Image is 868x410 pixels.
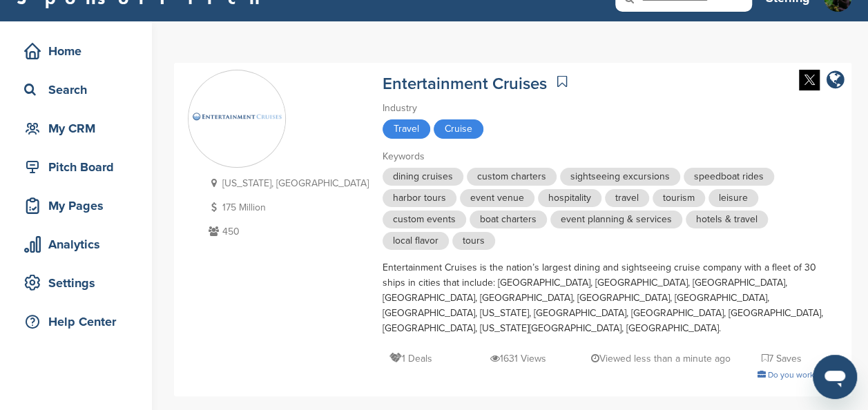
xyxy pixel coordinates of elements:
a: company link [827,70,845,92]
a: Search [14,74,138,106]
span: travel [605,189,649,207]
div: Analytics [21,232,138,257]
span: dining cruises [383,168,463,186]
div: My Pages [21,193,138,218]
a: Pitch Board [14,151,138,183]
p: 1631 Views [490,350,546,367]
span: Do you work here? [768,370,838,380]
p: 1 Deals [389,350,432,367]
span: hotels & travel [686,211,768,228]
span: tours [452,232,495,250]
div: Help Center [21,309,138,334]
span: event venue [460,189,534,207]
div: Entertainment Cruises is the nation’s largest dining and sightseeing cruise company with a fleet ... [383,260,838,336]
p: 175 Million [205,199,369,216]
a: Entertainment Cruises [383,74,547,94]
img: Twitter white [799,70,820,90]
div: My CRM [21,116,138,141]
a: Home [14,35,138,67]
span: speedboat rides [684,168,774,186]
span: custom events [383,211,466,228]
p: 450 [205,223,369,240]
div: Industry [383,101,838,116]
span: local flavor [383,232,449,250]
span: leisure [708,189,758,207]
a: Settings [14,267,138,299]
span: hospitality [538,189,601,207]
iframe: Button to launch messaging window [813,355,857,399]
div: Pitch Board [21,155,138,179]
a: My Pages [14,190,138,222]
div: Keywords [383,149,838,164]
p: [US_STATE], [GEOGRAPHIC_DATA] [205,175,369,192]
p: 7 Saves [762,350,802,367]
span: event planning & services [550,211,682,228]
div: Search [21,77,138,102]
span: boat charters [470,211,547,228]
span: sightseeing excursions [560,168,680,186]
p: Viewed less than a minute ago [590,350,730,367]
div: Home [21,39,138,64]
img: Sponsorpitch & Entertainment Cruises [189,78,285,159]
a: My CRM [14,113,138,144]
div: Settings [21,271,138,295]
span: harbor tours [383,189,456,207]
a: Analytics [14,228,138,260]
span: custom charters [467,168,557,186]
a: Do you work here? [758,370,838,380]
span: Travel [383,119,430,139]
span: Cruise [434,119,483,139]
a: Help Center [14,306,138,338]
span: tourism [653,189,705,207]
